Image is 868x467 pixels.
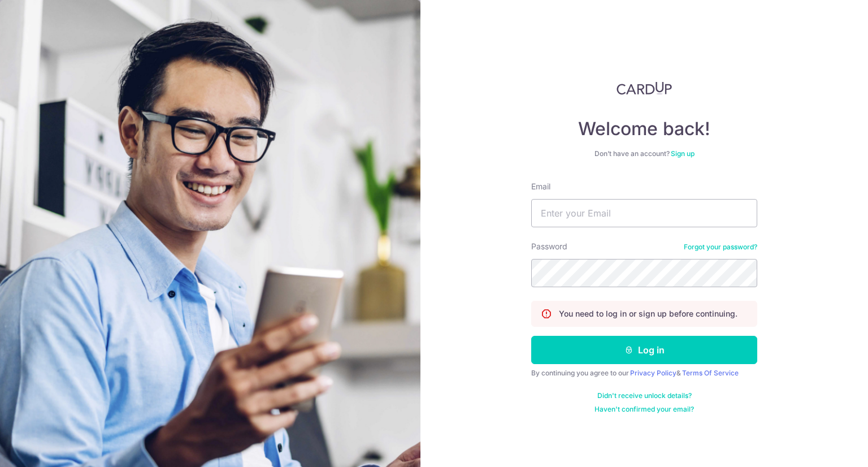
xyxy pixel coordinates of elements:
label: Password [531,241,567,252]
a: Privacy Policy [630,369,676,377]
div: By continuing you agree to our & [531,369,757,378]
a: Sign up [671,149,695,158]
img: CardUp Logo [617,81,672,95]
div: Don’t have an account? [531,149,757,158]
a: Terms Of Service [682,369,739,377]
a: Haven't confirmed your email? [594,405,694,414]
label: Email [531,181,550,192]
a: Didn't receive unlock details? [597,391,692,400]
h4: Welcome back! [531,118,757,140]
input: Enter your Email [531,199,757,227]
a: Forgot your password? [684,243,757,252]
button: Log in [531,336,757,364]
p: You need to log in or sign up before continuing. [559,308,737,319]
